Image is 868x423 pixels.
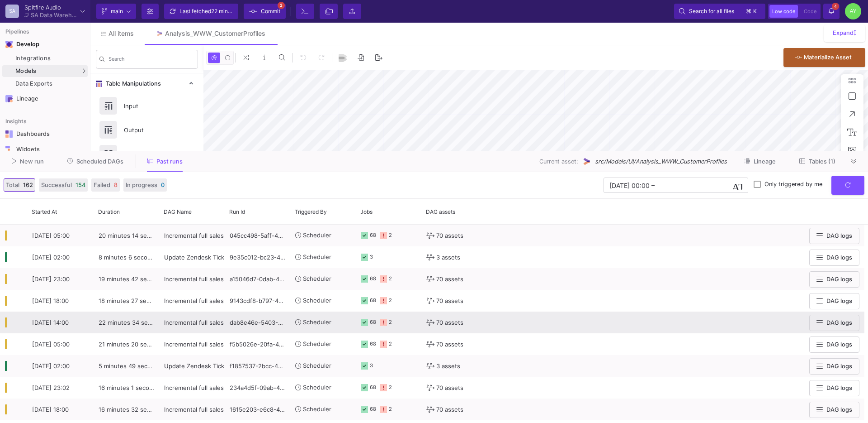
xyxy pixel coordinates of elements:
[826,385,852,391] span: DAG logs
[823,4,840,19] button: 4
[754,158,776,165] span: Lineage
[303,275,331,283] span: Scheduler
[370,247,373,268] div: 3
[389,334,392,355] div: 2
[32,362,70,370] span: [DATE] 02:00
[436,356,460,377] span: 3 assets
[165,30,265,37] div: Analysis_WWW_CustomerProfiles
[164,208,192,215] span: DAG Name
[595,157,727,166] span: src/Models/UI/Analysis_WWW_CustomerProfiles
[436,312,463,333] span: 70 assets
[809,293,859,310] button: DAG logs
[99,406,164,413] span: 16 minutes 32 seconds
[111,5,123,18] span: main
[94,181,110,189] span: Failed
[360,208,373,215] span: Jobs
[123,178,167,192] button: In progress0
[809,228,859,245] button: DAG logs
[436,225,463,246] span: 70 assets
[6,181,19,189] span: Total
[20,158,44,165] span: New run
[826,276,852,283] span: DAG logs
[32,319,69,326] span: [DATE] 14:00
[826,232,852,239] span: DAG logs
[2,78,88,90] a: Data Exports
[118,99,181,113] div: Input
[809,250,859,266] button: DAG logs
[809,402,859,418] button: DAG logs
[651,182,655,189] span: –
[370,312,376,333] div: 68
[826,341,852,348] span: DAG logs
[832,3,839,10] span: 4
[764,181,822,188] span: Only triggered by me
[229,208,245,215] span: Run Id
[156,30,163,38] img: Tab icon
[609,182,650,189] input: Start datetime
[76,158,123,165] span: Scheduled DAGs
[809,158,835,165] span: Tables (1)
[156,158,183,165] span: Past runs
[753,6,757,17] span: k
[96,4,136,19] button: main
[99,341,164,348] span: 21 minutes 20 seconds
[91,178,120,192] button: Failed8
[164,406,321,413] span: Incremental full sales import Mon-Sat - CSVs REMOVED
[426,208,455,215] span: DAG assets
[436,269,463,290] span: 70 assets
[436,290,463,312] span: 70 assets
[32,384,70,391] span: [DATE] 23:02
[98,208,120,215] span: Duration
[114,181,118,189] span: 8
[370,356,373,377] div: 3
[436,399,463,420] span: 70 assets
[15,67,37,75] span: Models
[303,362,331,370] span: Scheduler
[225,246,290,268] div: 9e35c012-bc23-40e6-9b1c-760b2d7f51a0
[5,5,19,18] div: SA
[225,312,290,333] div: dab8e46e-5403-4ac5-8d6a-0bb11e1cf405
[164,319,321,326] span: Incremental full sales import Mon-Sat - CSVs REMOVED
[99,297,164,304] span: 18 minutes 27 seconds
[809,358,859,375] button: DAG logs
[826,319,852,326] span: DAG logs
[2,127,88,141] a: Navigation iconDashboards
[31,12,77,18] div: SA Data Warehouse
[15,55,85,62] div: Integrations
[32,232,70,239] span: [DATE] 05:00
[5,41,13,48] img: Navigation icon
[99,254,158,261] span: 8 minutes 6 seconds
[90,142,203,166] button: Union
[303,406,331,413] span: Scheduler
[2,142,88,157] a: Navigation iconWidgets
[32,254,70,261] span: [DATE] 02:00
[389,269,392,290] div: 2
[136,154,193,168] button: Past runs
[16,41,30,48] div: Develop
[389,399,392,420] div: 2
[16,130,75,138] div: Dashboards
[743,6,760,17] button: ⌘k
[15,80,85,87] div: Data Exports
[303,254,331,261] span: Scheduler
[809,315,859,332] button: DAG logs
[2,53,88,64] a: Integrations
[436,377,463,399] span: 70 assets
[303,232,331,239] span: Scheduler
[225,355,290,377] div: f1857537-2bcc-4d34-8127-1a2dfc58a9da
[801,5,819,18] button: Code
[164,275,321,283] span: Incremental full sales import Mon-Sat - CSVs REMOVED
[41,181,72,189] span: Successful
[24,5,77,10] div: Spitfire Audio
[2,37,88,52] mat-expansion-panel-header: Navigation iconDevelop
[5,95,13,102] img: Navigation icon
[370,290,376,312] div: 68
[370,399,376,420] div: 68
[164,232,321,239] span: Incremental full sales import Mon-Sat - CSVs REMOVED
[389,377,392,399] div: 2
[733,154,787,168] button: Lineage
[32,275,70,283] span: [DATE] 23:00
[32,406,69,413] span: [DATE] 18:00
[809,271,859,288] button: DAG logs
[90,118,203,142] button: Output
